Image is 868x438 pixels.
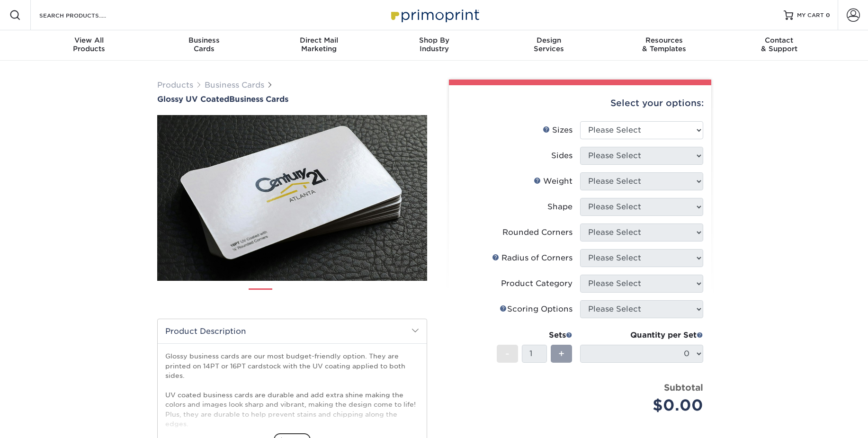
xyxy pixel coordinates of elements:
[587,394,703,417] div: $0.00
[205,80,264,89] a: Business Cards
[547,201,573,213] div: Shape
[261,36,376,53] div: Marketing
[158,319,427,343] h2: Product Description
[501,278,573,289] div: Product Category
[722,36,837,45] span: Contact
[387,5,482,25] img: Primoprint
[32,36,147,53] div: Products
[157,95,229,104] span: Glossy UV Coated
[249,285,272,309] img: Business Cards 01
[492,30,607,61] a: DesignServices
[312,285,336,308] img: Business Cards 03
[492,252,573,264] div: Radius of Corners
[146,30,261,61] a: BusinessCards
[376,36,492,53] div: Industry
[505,347,510,361] span: -
[157,95,427,104] a: Glossy UV CoatedBusiness Cards
[607,36,722,45] span: Resources
[722,30,837,61] a: Contact& Support
[38,9,131,21] input: SEARCH PRODUCTS.....
[551,150,573,161] div: Sides
[722,36,837,53] div: & Support
[492,36,607,45] span: Design
[558,347,564,361] span: +
[664,382,703,393] strong: Subtotal
[146,36,261,45] span: Business
[261,36,376,45] span: Direct Mail
[826,12,830,18] span: 0
[157,95,427,104] h1: Business Cards
[157,63,427,333] img: Glossy UV Coated 01
[32,36,147,45] span: View All
[534,176,573,187] div: Weight
[607,30,722,61] a: Resources& Templates
[543,125,573,136] div: Sizes
[492,36,607,53] div: Services
[797,11,824,19] span: MY CART
[497,330,573,341] div: Sets
[157,80,193,89] a: Products
[580,330,703,341] div: Quantity per Set
[502,227,573,238] div: Rounded Corners
[376,36,492,45] span: Shop By
[146,36,261,53] div: Cards
[376,30,492,61] a: Shop ByIndustry
[280,285,304,308] img: Business Cards 02
[607,36,722,53] div: & Templates
[500,304,573,315] div: Scoring Options
[456,85,704,121] div: Select your options:
[261,30,376,61] a: Direct MailMarketing
[32,30,147,61] a: View AllProducts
